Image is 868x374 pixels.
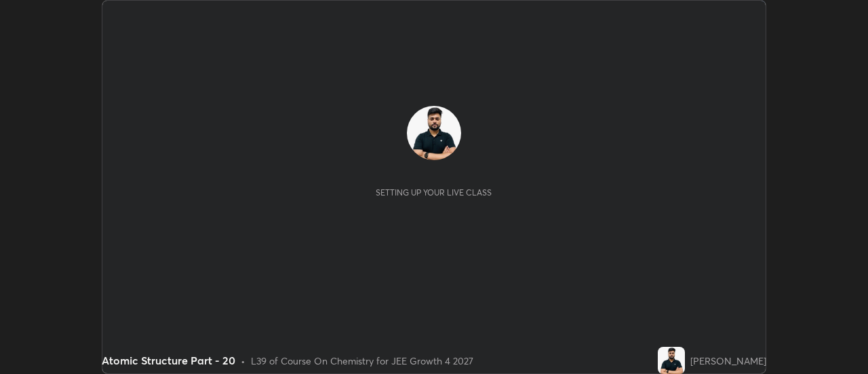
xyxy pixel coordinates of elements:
[251,354,473,368] div: L39 of Course On Chemistry for JEE Growth 4 2027
[407,106,461,160] img: 8394fe8a1e6941218e61db61d39fec43.jpg
[102,352,235,369] div: Atomic Structure Part - 20
[690,354,766,368] div: [PERSON_NAME]
[658,347,685,374] img: 8394fe8a1e6941218e61db61d39fec43.jpg
[241,354,245,368] div: •
[376,187,492,198] div: Setting up your live class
